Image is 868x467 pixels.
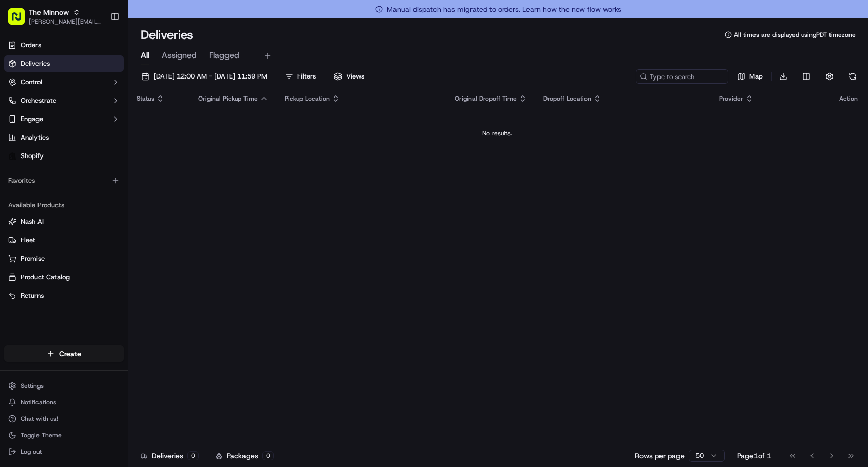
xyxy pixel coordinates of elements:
span: Chat with us! [21,415,58,423]
input: Type to search [636,69,728,84]
a: Shopify [4,148,124,164]
span: Create [59,348,81,359]
span: Manual dispatch has migrated to orders. Learn how the new flow works [375,4,621,14]
span: Status [137,94,154,103]
button: Toggle Theme [4,428,124,442]
button: Settings [4,379,124,393]
div: Action [839,94,858,103]
span: Promise [21,254,45,263]
button: Nash AI [4,213,124,230]
span: Settings [21,382,44,390]
span: Returns [21,291,44,300]
span: Orders [21,41,41,50]
span: Engage [21,114,43,124]
span: [DATE] 12:00 AM - [DATE] 11:59 PM [154,72,267,81]
span: Pickup Location [285,94,330,103]
span: Provider [719,94,743,103]
div: Page 1 of 1 [737,451,771,461]
button: Chat with us! [4,412,124,426]
span: All times are displayed using PDT timezone [734,31,856,39]
button: Returns [4,287,124,304]
div: Deliveries [141,451,199,461]
span: Toggle Theme [21,431,62,439]
h1: Deliveries [141,27,193,43]
button: [PERSON_NAME][EMAIL_ADDRESS][DOMAIN_NAME] [29,17,102,26]
p: Rows per page [635,451,685,461]
button: Refresh [845,69,860,84]
span: Dropoff Location [543,94,591,103]
button: Map [732,69,767,84]
span: Log out [21,447,42,456]
button: [DATE] 12:00 AM - [DATE] 11:59 PM [137,69,272,84]
span: Analytics [21,133,49,142]
button: Filters [280,69,320,84]
button: Create [4,345,124,362]
a: Returns [8,291,120,300]
span: Map [749,72,763,81]
a: Product Catalog [8,273,120,282]
span: Deliveries [21,59,50,68]
button: Fleet [4,232,124,248]
button: The Minnow[PERSON_NAME][EMAIL_ADDRESS][DOMAIN_NAME] [4,4,106,29]
button: Views [329,69,369,84]
span: Assigned [162,49,197,62]
span: Filters [297,72,316,81]
a: Deliveries [4,55,124,72]
div: Packages [216,451,274,461]
span: Control [21,77,42,87]
span: Flagged [209,49,239,62]
a: Fleet [8,236,120,245]
a: Analytics [4,129,124,146]
div: 0 [187,451,199,460]
span: Original Dropoff Time [455,94,517,103]
button: Log out [4,444,124,459]
div: No results. [133,129,862,138]
span: Notifications [21,398,56,406]
span: Original Pickup Time [198,94,258,103]
a: Nash AI [8,217,120,226]
button: Orchestrate [4,92,124,109]
button: The Minnow [29,7,69,17]
span: All [141,49,149,62]
span: Product Catalog [21,273,70,282]
button: Product Catalog [4,269,124,285]
button: Notifications [4,395,124,410]
span: Orchestrate [21,96,56,105]
button: Control [4,74,124,90]
a: Orders [4,37,124,53]
div: Favorites [4,172,124,189]
span: Fleet [21,236,35,245]
div: 0 [262,451,274,460]
img: Shopify logo [8,152,16,160]
a: Promise [8,254,120,263]
span: Shopify [21,151,44,161]
button: Engage [4,111,124,127]
div: Available Products [4,197,124,213]
span: Views [346,72,364,81]
button: Promise [4,250,124,267]
span: Nash AI [21,217,44,226]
